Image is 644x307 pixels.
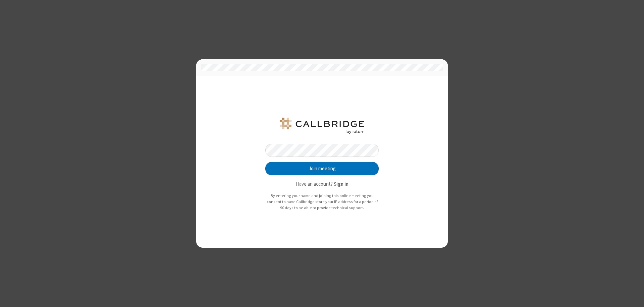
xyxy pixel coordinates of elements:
button: Sign in [334,180,348,188]
img: QA Selenium DO NOT DELETE OR CHANGE [278,118,366,134]
button: Join meeting [265,162,379,175]
p: Have an account? [265,180,379,188]
p: By entering your name and joining this online meeting you consent to have Callbridge store your I... [265,193,379,210]
strong: Sign in [334,181,348,187]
